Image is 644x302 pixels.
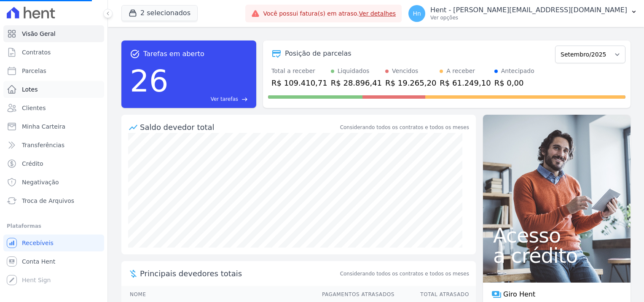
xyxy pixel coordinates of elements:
p: Ver opções [430,14,627,21]
span: Transferências [22,141,64,149]
div: Total a receber [271,67,327,75]
a: Minha Carteira [3,118,104,135]
span: Minha Carteira [22,122,65,131]
div: Plataformas [7,221,101,231]
div: A receber [446,67,475,75]
button: Hn Hent - [PERSON_NAME][EMAIL_ADDRESS][DOMAIN_NAME] Ver opções [402,2,644,25]
a: Conta Hent [3,253,104,270]
a: Ver tarefas east [172,95,248,103]
div: R$ 0,00 [494,77,534,89]
span: Crédito [22,159,43,168]
span: Considerando todos os contratos e todos os meses [340,270,469,278]
span: Contratos [22,48,51,57]
a: Parcelas [3,62,104,79]
a: Clientes [3,100,104,116]
div: R$ 28.896,41 [331,77,382,89]
a: Ver detalhes [359,10,396,17]
div: R$ 19.265,20 [385,77,436,89]
span: Clientes [22,104,46,112]
a: Transferências [3,137,104,154]
span: Principais devedores totais [140,268,338,279]
div: Saldo devedor total [140,121,338,133]
span: Acesso [493,225,620,245]
span: Negativação [22,178,59,186]
div: Considerando todos os contratos e todos os meses [340,124,469,131]
div: Antecipado [501,67,534,75]
span: Parcelas [22,67,46,75]
a: Lotes [3,81,104,98]
span: task_alt [130,49,140,59]
span: Lotes [22,85,38,94]
span: Você possui fatura(s) em atraso. [263,9,396,18]
span: Giro Hent [503,289,535,299]
div: Posição de parcelas [285,49,352,59]
p: Hent - [PERSON_NAME][EMAIL_ADDRESS][DOMAIN_NAME] [430,6,627,14]
span: Recebíveis [22,239,54,247]
span: Visão Geral [22,30,56,38]
span: a crédito [493,245,620,266]
span: east [241,96,248,102]
div: Vencidos [392,67,418,75]
a: Visão Geral [3,25,104,42]
span: Hn [413,11,421,16]
a: Negativação [3,174,104,191]
div: R$ 109.410,71 [271,77,327,89]
span: Ver tarefas [211,95,238,103]
a: Recebíveis [3,235,104,251]
a: Troca de Arquivos [3,192,104,209]
a: Contratos [3,44,104,61]
span: Conta Hent [22,257,55,266]
span: Troca de Arquivos [22,197,74,205]
div: 26 [130,59,169,103]
span: Tarefas em aberto [143,49,204,59]
button: 2 selecionados [121,5,198,21]
div: Liquidados [338,67,370,75]
a: Crédito [3,155,104,172]
div: R$ 61.249,10 [440,77,491,89]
